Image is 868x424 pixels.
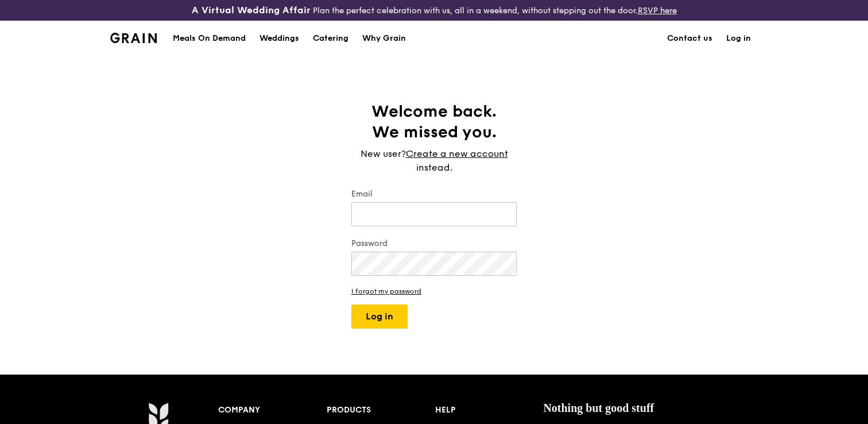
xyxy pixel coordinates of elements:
a: Why Grain [355,21,413,56]
a: GrainGrain [110,20,157,55]
div: Why Grain [362,21,406,56]
div: Help [435,402,544,418]
label: Email [351,188,517,200]
div: Catering [313,21,348,56]
div: Company [218,402,327,418]
label: Password [351,238,517,249]
span: instead. [416,162,452,173]
span: New user? [361,148,406,159]
h1: Welcome back. We missed you. [351,101,517,142]
button: Log in [351,304,408,329]
a: RSVP here [638,6,677,16]
a: Create a new account [406,147,508,161]
a: I forgot my password [351,287,517,295]
a: Contact us [660,21,719,56]
div: Meals On Demand [173,21,246,56]
div: Plan the perfect celebration with us, all in a weekend, without stepping out the door. [145,5,723,16]
a: Weddings [253,21,306,56]
div: Products [327,402,435,418]
a: Catering [306,21,355,56]
h3: A Virtual Wedding Affair [192,5,311,16]
div: Weddings [259,21,299,56]
img: Grain [110,33,157,43]
a: Log in [719,21,758,56]
span: Nothing but good stuff [543,402,654,414]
